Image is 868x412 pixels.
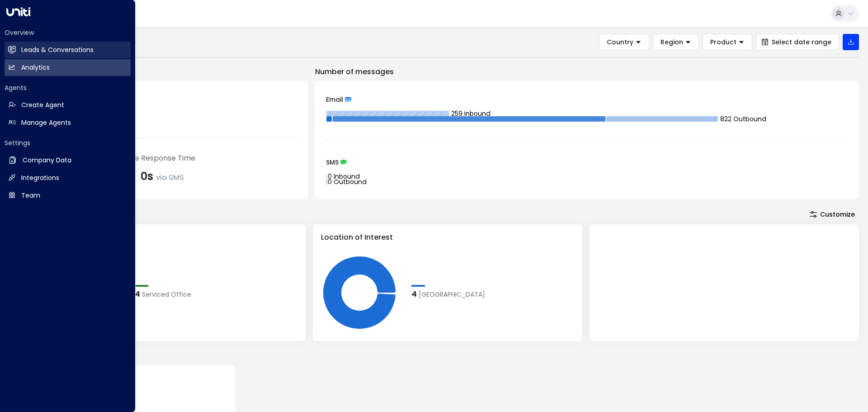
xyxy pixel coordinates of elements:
[321,232,574,243] h3: Location of Interest
[326,96,343,103] span: Email
[756,34,839,50] button: Select date range
[5,138,131,147] h2: Settings
[47,153,297,164] div: [PERSON_NAME] Average Response Time
[21,63,50,72] h2: Analytics
[660,38,683,46] span: Region
[607,38,633,46] span: Country
[411,288,488,300] div: 4Gracechurch Street
[411,288,417,300] div: 4
[21,173,59,183] h2: Integrations
[419,290,485,299] span: Gracechurch Street
[156,172,184,183] span: via SMS
[21,118,71,128] h2: Manage Agents
[142,290,191,299] span: Serviced Office
[47,92,297,103] div: Number of Inquiries
[135,288,212,300] div: 4Serviced Office
[315,66,859,77] p: Number of messages
[5,42,131,58] a: Leads & Conversations
[5,114,131,131] a: Manage Agents
[44,232,297,243] h3: Product of Interest
[772,38,831,46] span: Select date range
[23,156,71,165] h2: Company Data
[805,208,859,221] button: Customize
[328,177,367,186] tspan: 0 Outbound
[21,45,94,55] h2: Leads & Conversations
[5,152,131,169] a: Company Data
[21,100,64,110] h2: Create Agent
[452,109,491,118] tspan: 259 Inbound
[710,38,736,46] span: Product
[36,66,308,77] p: Engagement Metrics
[5,187,131,204] a: Team
[5,59,131,76] a: Analytics
[326,159,848,166] div: SMS
[5,83,131,92] h2: Agents
[5,28,131,37] h2: Overview
[328,172,360,181] tspan: 0 Inbound
[653,34,699,50] button: Region
[5,170,131,186] a: Integrations
[36,350,859,361] p: Conversion Metrics
[599,34,649,50] button: Country
[5,97,131,114] a: Create Agent
[720,114,766,123] tspan: 822 Outbound
[135,288,140,300] div: 4
[21,191,40,200] h2: Team
[141,168,184,185] div: 0s
[703,34,752,50] button: Product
